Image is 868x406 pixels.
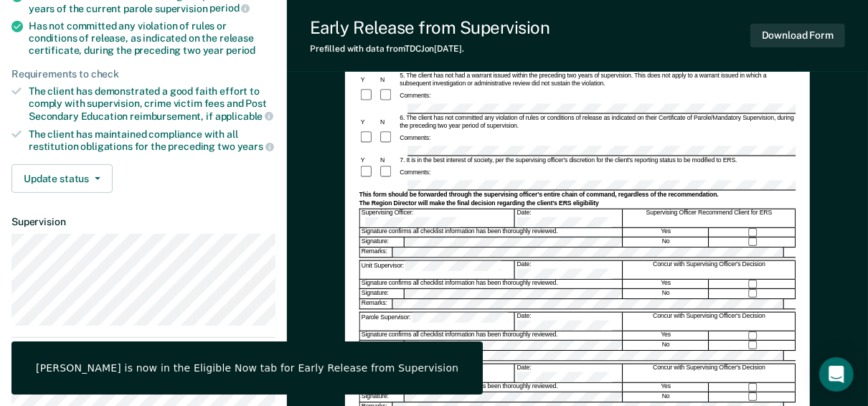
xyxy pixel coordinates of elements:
div: Prefilled with data from TDCJ on [DATE] . [310,44,550,54]
div: Date: [515,313,622,331]
div: Requirements to check [11,68,275,80]
div: Supervising Officer: [360,209,515,227]
div: Comments: [398,92,432,100]
div: Yes [623,229,709,237]
div: Parole Supervisor: [360,313,515,331]
div: The client has maintained compliance with all restitution obligations for the preceding two [29,128,275,153]
div: 7. It is in the best interest of society, per the supervising officer's discretion for the client... [398,157,796,165]
span: period [226,44,255,56]
div: No [623,238,709,247]
div: Remarks: [360,248,393,258]
div: Date: [515,364,622,382]
dt: Supervision [11,216,275,228]
span: period [209,2,250,14]
div: Remarks: [360,300,393,309]
div: Concur with Supervising Officer's Decision [623,261,796,279]
div: Y [359,77,379,85]
div: Assistant Region Director: [360,364,515,382]
div: Open Intercom Messenger [819,357,854,392]
div: The Region Director will make the final decision regarding the client's ERS eligibility [359,200,796,208]
div: Yes [623,331,709,340]
div: Date: [515,209,622,227]
div: Has not committed any violation of rules or conditions of release, as indicated on the release ce... [29,20,275,56]
div: Signature: [360,392,405,402]
div: Signature confirms all checklist information has been thoroughly reviewed. [360,331,623,340]
div: N [379,77,398,85]
div: 6. The client has not committed any violation of rules or conditions of release as indicated on t... [398,115,796,131]
div: Yes [623,280,709,288]
div: Signature confirms all checklist information has been thoroughly reviewed. [360,229,623,237]
div: No [623,392,709,402]
div: [PERSON_NAME] is now in the Eligible Now tab for Early Release from Supervision [36,362,458,374]
div: No [623,289,709,298]
div: Comments: [398,169,432,176]
button: Update status [11,164,113,193]
div: N [379,119,398,127]
div: Concur with Supervising Officer's Decision [623,364,796,382]
div: Signature: [360,289,405,298]
div: No [623,341,709,350]
div: Early Release from Supervision [310,17,550,38]
div: Comments: [398,134,432,142]
div: Signature confirms all checklist information has been thoroughly reviewed. [360,383,623,392]
div: Yes [623,383,709,392]
div: Supervising Officer Recommend Client for ERS [623,209,796,227]
span: years [237,141,274,152]
button: Download Form [750,24,845,47]
div: Signature confirms all checklist information has been thoroughly reviewed. [360,280,623,288]
div: 5. The client has not had a warrant issued within the preceding two years of supervision. This do... [398,73,796,89]
div: Signature: [360,238,405,247]
div: Date: [515,261,622,279]
div: Y [359,157,379,165]
div: Y [359,119,379,127]
div: This form should be forwarded through the supervising officer's entire chain of command, regardle... [359,192,796,199]
div: The client has demonstrated a good faith effort to comply with supervision, crime victim fees and... [29,85,275,122]
span: applicable [215,110,273,122]
div: N [379,157,398,165]
div: Unit Supervisor: [360,261,515,279]
div: Concur with Supervising Officer's Decision [623,313,796,331]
